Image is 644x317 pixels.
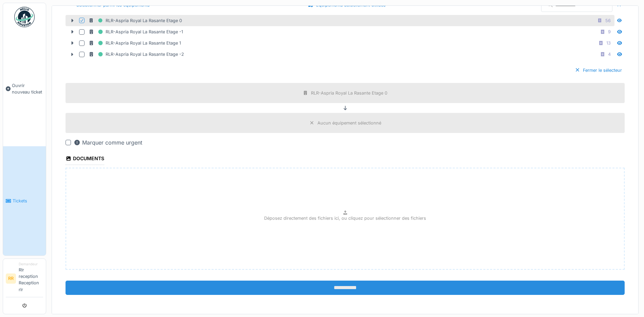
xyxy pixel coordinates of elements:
div: Marquer comme urgent [74,138,142,147]
a: Ouvrir nouveau ticket [3,31,46,146]
div: 9 [608,29,611,35]
div: RLR-Aspria Royal La Rasante Etage 0 [89,16,182,25]
div: Fermer le sélecteur [572,66,625,75]
li: RR [6,273,16,284]
div: Demandeur [19,262,43,267]
a: RR DemandeurRlr reception Reception rlr [6,262,43,297]
img: Badge_color-CXgf-gQk.svg [14,7,35,27]
div: RLR-Aspria Royal La Rasante Etage 1 [89,39,181,47]
span: Ouvrir nouveau ticket [12,82,43,95]
div: Aucun équipement sélectionné [317,120,381,126]
div: 13 [606,40,611,46]
span: Tickets [13,198,43,204]
li: Rlr reception Reception rlr [19,262,43,296]
div: RLR-Aspria Royal La Rasante Etage -2 [89,50,184,59]
div: RLR-Aspria Royal La Rasante Etage 0 [311,90,387,96]
div: RLR-Aspria Royal La Rasante Etage -1 [89,28,183,36]
div: 4 [608,51,611,57]
a: Tickets [3,146,46,255]
div: 56 [605,17,611,24]
p: Déposez directement des fichiers ici, ou cliquez pour sélectionner des fichiers [264,215,426,221]
div: Documents [66,153,104,165]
